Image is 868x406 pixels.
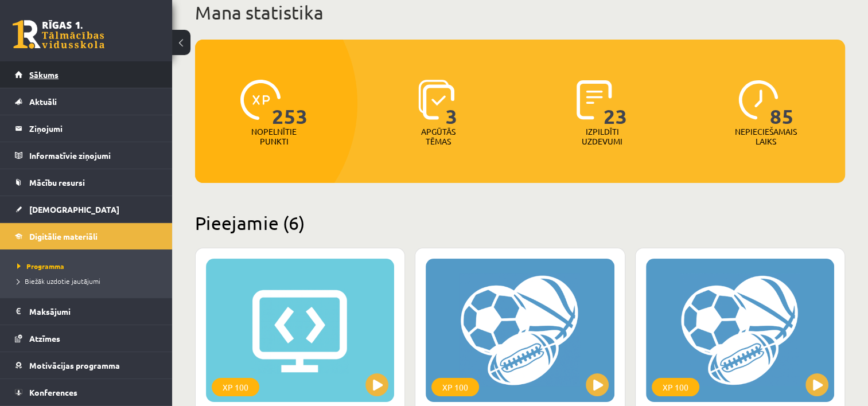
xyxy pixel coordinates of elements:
span: 3 [446,80,458,127]
div: XP 100 [212,378,259,396]
a: Programma [17,261,161,271]
div: XP 100 [652,378,699,396]
img: icon-xp-0682a9bc20223a9ccc6f5883a126b849a74cddfe5390d2b41b4391c66f2066e7.svg [240,80,281,120]
span: Sākums [29,69,59,80]
a: Ziņojumi [15,115,158,142]
a: Sākums [15,61,158,88]
div: XP 100 [431,378,479,396]
a: Digitālie materiāli [15,223,158,249]
span: Aktuāli [29,96,57,107]
a: Motivācijas programma [15,352,158,378]
span: Atzīmes [29,333,60,343]
a: [DEMOGRAPHIC_DATA] [15,196,158,222]
span: [DEMOGRAPHIC_DATA] [29,204,119,214]
legend: Maksājumi [29,298,158,325]
legend: Ziņojumi [29,115,158,142]
span: Konferences [29,387,77,397]
img: icon-learned-topics-4a711ccc23c960034f471b6e78daf4a3bad4a20eaf4de84257b87e66633f6470.svg [418,80,454,120]
legend: Informatīvie ziņojumi [29,142,158,169]
span: Digitālie materiāli [29,231,98,241]
img: icon-clock-7be60019b62300814b6bd22b8e044499b485619524d84068768e800edab66f18.svg [738,80,779,120]
a: Konferences [15,379,158,405]
h2: Pieejamie (6) [195,212,845,234]
span: 253 [272,80,308,127]
p: Apgūtās tēmas [416,127,461,146]
a: Mācību resursi [15,169,158,196]
span: Motivācijas programma [29,360,120,370]
a: Rīgas 1. Tālmācības vidusskola [13,20,104,49]
p: Nopelnītie punkti [251,127,297,146]
span: Mācību resursi [29,177,85,188]
p: Nepieciešamais laiks [735,127,797,146]
span: 85 [770,80,794,127]
a: Atzīmes [15,325,158,352]
a: Aktuāli [15,88,158,115]
a: Biežāk uzdotie jautājumi [17,276,161,286]
span: 23 [604,80,628,127]
a: Maksājumi [15,298,158,325]
span: Biežāk uzdotie jautājumi [17,276,100,286]
h1: Mana statistika [195,1,845,24]
span: Programma [17,261,64,271]
a: Informatīvie ziņojumi [15,142,158,169]
img: icon-completed-tasks-ad58ae20a441b2904462921112bc710f1caf180af7a3daa7317a5a94f2d26646.svg [577,80,612,120]
p: Izpildīti uzdevumi [579,127,624,146]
